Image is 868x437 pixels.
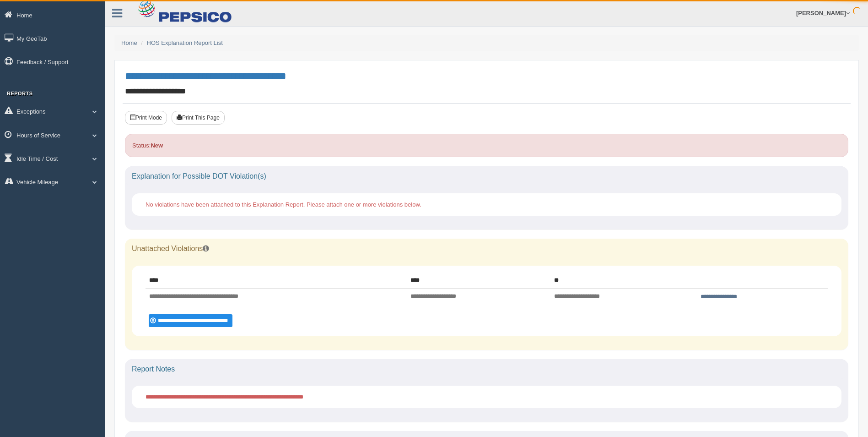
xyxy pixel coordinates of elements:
div: Unattached Violations [125,239,848,259]
strong: New [151,142,163,149]
a: HOS Explanation Report List [147,39,223,46]
span: No violations have been attached to this Explanation Report. Please attach one or more violations... [146,201,421,208]
div: Explanation for Possible DOT Violation(s) [125,166,848,186]
a: Home [121,39,137,46]
div: Status: [125,134,848,157]
button: Print This Page [172,111,225,125]
div: Report Notes [125,359,848,379]
button: Print Mode [125,111,167,125]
